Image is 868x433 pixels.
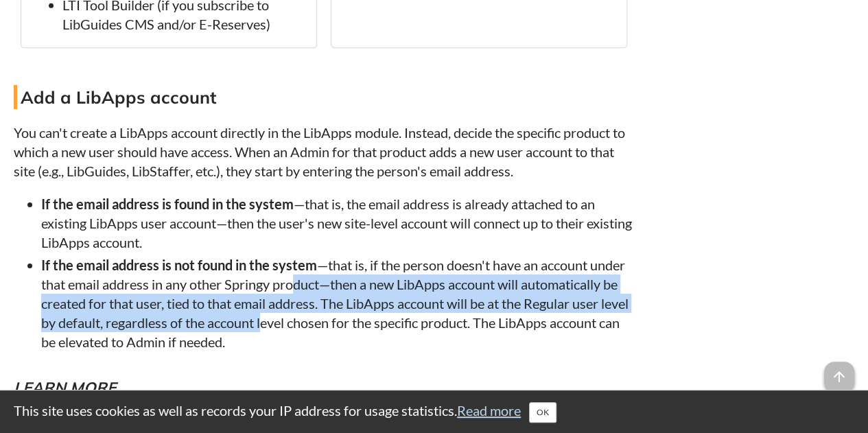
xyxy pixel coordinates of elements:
[824,363,854,379] a: arrow_upward
[41,194,634,252] li: —that is, the email address is already attached to an existing LibApps user account—then the user...
[824,362,854,392] span: arrow_upward
[14,377,634,399] h5: Learn more
[14,85,634,109] h4: Add a LibApps account
[41,257,317,273] strong: If the email address is not found in the system
[41,196,294,212] strong: If the email address is found in the system
[457,402,521,419] a: Read more
[14,123,634,180] p: You can't create a LibApps account directly in the LibApps module. Instead, decide the specific p...
[41,255,634,351] li: —that is, if the person doesn't have an account under that email address in any other Springy pro...
[529,402,556,423] button: Close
